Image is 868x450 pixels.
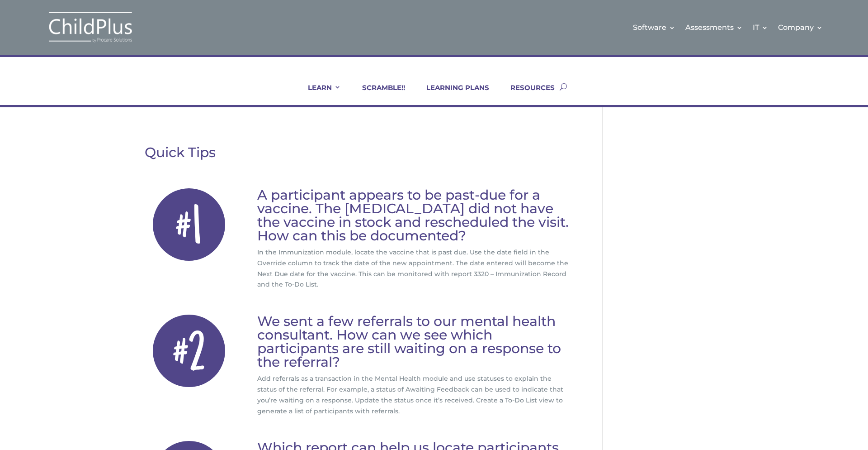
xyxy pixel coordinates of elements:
h1: A participant appears to be past-due for a vaccine. The [MEDICAL_DATA] did not have the vaccine i... [257,188,571,247]
p: Add referrals as a transaction in the Mental Health module and use statuses to explain the status... [257,373,571,416]
a: IT [753,9,768,46]
a: LEARNING PLANS [415,83,489,105]
a: Assessments [685,9,743,46]
h1: Quick Tips [145,146,571,164]
a: Company [778,9,823,46]
a: Software [633,9,675,46]
a: LEARN [297,83,341,105]
a: SCRAMBLE!! [351,83,405,105]
div: #2 [153,315,225,387]
p: In the Immunization module, locate the vaccine that is past due. Use the date field in the Overri... [257,247,571,290]
a: RESOURCES [499,83,555,105]
div: #1 [153,188,225,261]
h1: We sent a few referrals to our mental health consultant. How can we see which participants are st... [257,315,571,373]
